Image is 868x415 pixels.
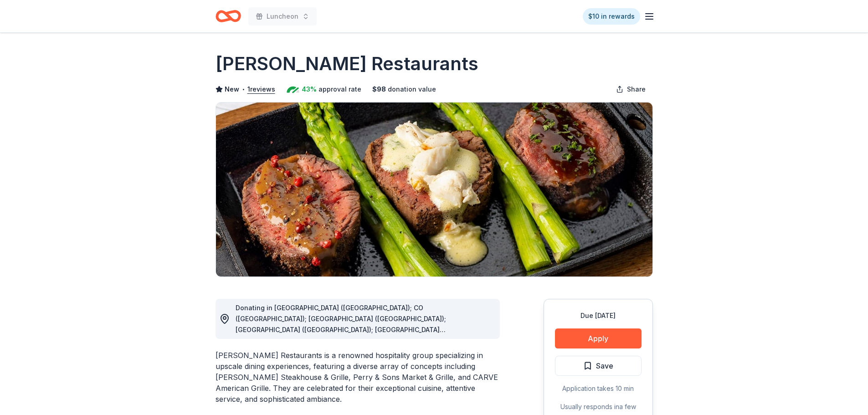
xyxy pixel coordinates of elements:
[609,80,653,98] button: Share
[372,84,386,95] span: $ 98
[247,84,275,95] button: 1reviews
[225,84,239,95] span: New
[627,84,646,95] span: Share
[388,84,436,95] span: donation value
[555,356,642,376] button: Save
[302,84,317,95] span: 43%
[216,102,652,277] img: Image for Perry's Restaurants
[555,310,642,321] div: Due [DATE]
[236,304,446,355] span: Donating in [GEOGRAPHIC_DATA] ([GEOGRAPHIC_DATA]); CO ([GEOGRAPHIC_DATA]); [GEOGRAPHIC_DATA] ([GE...
[555,328,642,348] button: Apply
[596,360,613,372] span: Save
[248,7,317,26] button: Luncheon
[216,51,478,77] h1: [PERSON_NAME] Restaurants
[318,84,361,95] span: approval rate
[216,5,241,27] a: Home
[241,86,245,93] span: •
[216,350,500,405] div: [PERSON_NAME] Restaurants is a renowned hospitality group specializing in upscale dining experien...
[583,8,640,25] a: $10 in rewards
[267,11,298,22] span: Luncheon
[555,383,642,394] div: Application takes 10 min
